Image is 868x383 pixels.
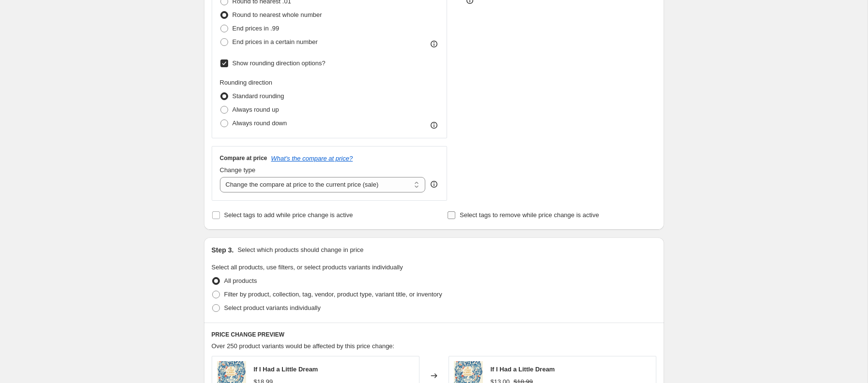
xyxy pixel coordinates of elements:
[232,119,287,127] span: Always round down
[254,366,318,373] span: If I Had a Little Dream
[220,166,256,174] span: Change type
[429,179,439,189] div: help
[212,245,234,255] h2: Step 3.
[232,38,318,45] span: End prices in a certain number
[232,92,284,100] span: Standard rounding
[271,155,353,162] button: What's the compare at price?
[212,331,656,339] h6: PRICE CHANGE PREVIEW
[224,211,353,219] span: Select tags to add while price change is active
[220,79,272,86] span: Rounding direction
[212,264,403,271] span: Select all products, use filters, or select products variants individually
[232,59,325,67] span: Show rounding direction options?
[232,25,279,32] span: End prices in .99
[232,11,322,18] span: Round to nearest whole number
[237,245,363,255] p: Select which products should change in price
[232,106,279,113] span: Always round up
[224,304,321,311] span: Select product variants individually
[224,291,442,298] span: Filter by product, collection, tag, vendor, product type, variant title, or inventory
[460,211,599,219] span: Select tags to remove while price change is active
[224,277,257,284] span: All products
[491,366,555,373] span: If I Had a Little Dream
[220,154,267,162] h3: Compare at price
[212,342,395,350] span: Over 250 product variants would be affected by this price change:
